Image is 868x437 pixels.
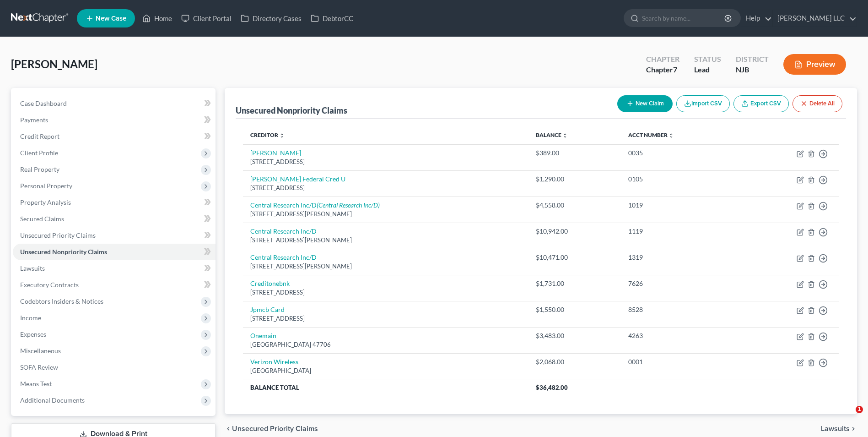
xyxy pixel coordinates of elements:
a: Case Dashboard [13,95,216,112]
div: 4263 [628,331,733,340]
span: Unsecured Priority Claims [20,231,96,239]
a: Home [138,10,177,27]
span: Payments [20,116,48,124]
button: Preview [783,54,846,75]
span: $36,482.00 [536,384,568,391]
div: $389.00 [536,148,614,158]
div: Unsecured Nonpriority Claims [236,105,347,116]
div: [STREET_ADDRESS] [250,184,521,192]
span: Credit Report [20,132,59,140]
a: Lawsuits [13,260,216,277]
a: Property Analysis [13,194,216,211]
div: $1,731.00 [536,279,614,288]
button: chevron_left Unsecured Priority Claims [225,425,318,432]
span: Miscellaneous [20,347,61,355]
button: New Claim [617,95,673,112]
span: Unsecured Nonpriority Claims [20,248,107,256]
a: Credit Report [13,128,216,145]
button: Delete All [793,95,842,112]
a: Export CSV [733,95,789,112]
span: Real Property [20,165,59,173]
div: 8528 [628,305,733,314]
div: 0035 [628,148,733,158]
a: Secured Claims [13,211,216,227]
div: $10,942.00 [536,227,614,236]
span: Lawsuits [20,264,45,272]
a: Client Portal [177,10,236,27]
a: [PERSON_NAME] [250,149,301,157]
span: Codebtors Insiders & Notices [20,297,103,305]
i: (Central Research Inc/D) [317,201,380,209]
a: Central Research Inc/D [250,227,317,235]
div: [GEOGRAPHIC_DATA] 47706 [250,340,521,349]
span: SOFA Review [20,363,58,371]
a: SOFA Review [13,359,216,376]
span: Secured Claims [20,215,64,223]
i: unfold_more [669,133,674,138]
div: [STREET_ADDRESS][PERSON_NAME] [250,236,521,245]
span: Additional Documents [20,396,85,404]
i: chevron_left [225,425,232,432]
div: 7626 [628,279,733,288]
a: [PERSON_NAME] LLC [773,10,857,27]
a: Central Research Inc/D(Central Research Inc/D) [250,201,380,209]
a: Balance unfold_more [536,131,568,138]
span: 7 [673,65,677,74]
div: 0105 [628,175,733,184]
i: unfold_more [562,133,568,138]
div: [GEOGRAPHIC_DATA] [250,366,521,375]
div: Chapter [646,54,679,65]
span: 1 [856,406,863,413]
iframe: Intercom live chat [837,406,859,428]
a: Payments [13,112,216,128]
span: Unsecured Priority Claims [232,425,318,432]
span: Income [20,314,41,322]
i: chevron_right [850,425,857,432]
a: Unsecured Nonpriority Claims [13,244,216,260]
a: Verizon Wireless [250,358,298,366]
a: Help [741,10,772,27]
div: [STREET_ADDRESS] [250,158,521,166]
a: [PERSON_NAME] Federal Cred U [250,175,345,183]
button: Import CSV [676,95,730,112]
div: $10,471.00 [536,253,614,262]
div: 1119 [628,227,733,236]
span: Executory Contracts [20,281,79,289]
div: 0001 [628,357,733,366]
i: unfold_more [279,133,285,138]
span: Client Profile [20,149,58,157]
div: 1019 [628,201,733,210]
div: NJB [736,65,769,75]
span: [PERSON_NAME] [11,57,97,71]
a: Directory Cases [236,10,306,27]
th: Balance Total [243,379,528,396]
a: Creditor unfold_more [250,131,285,138]
a: Jpmcb Card [250,306,285,313]
div: District [736,54,769,65]
button: Lawsuits chevron_right [821,425,857,432]
div: [STREET_ADDRESS] [250,314,521,323]
div: Chapter [646,65,679,75]
span: Personal Property [20,182,72,190]
span: Case Dashboard [20,99,67,107]
div: [STREET_ADDRESS][PERSON_NAME] [250,210,521,218]
a: DebtorCC [306,10,358,27]
a: Acct Number unfold_more [628,131,674,138]
a: Unsecured Priority Claims [13,227,216,244]
span: Property Analysis [20,198,71,206]
div: Lead [694,65,721,75]
span: Lawsuits [821,425,850,432]
span: New Case [96,15,126,22]
div: Status [694,54,721,65]
div: $4,558.00 [536,201,614,210]
a: Executory Contracts [13,277,216,293]
a: Central Research Inc/D [250,253,317,261]
div: $3,483.00 [536,331,614,340]
div: [STREET_ADDRESS] [250,288,521,297]
span: Means Test [20,380,52,388]
div: [STREET_ADDRESS][PERSON_NAME] [250,262,521,271]
div: $1,550.00 [536,305,614,314]
span: Expenses [20,330,46,338]
div: $1,290.00 [536,175,614,184]
input: Search by name... [642,10,726,27]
